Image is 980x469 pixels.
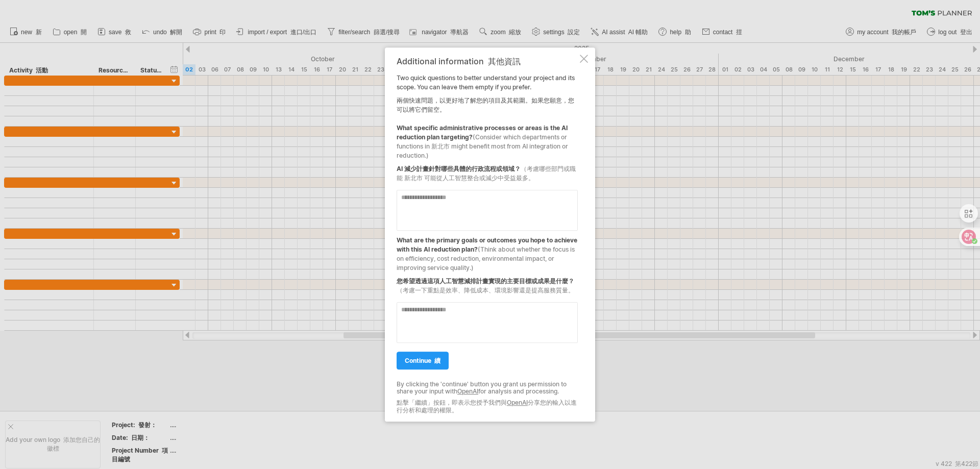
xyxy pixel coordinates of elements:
font: AI 減少計畫針對哪些具體的行政流程或領域？ [397,165,576,182]
font: 兩個快速問題，以更好地了解您的項目及其範圍。如果您願意，您可以將它們留空。 [397,96,574,113]
font: 點擊「繼續」按鈕，即表示您授予我們與 分享您的輸入以進行分析和處理的權限。 [397,399,577,414]
div: Two quick questions to better understand your project and its scope. You can leave them empty if ... [397,57,578,413]
span: （考慮一下重點是效率、降低成本、環境影響還是提高服務質量。 [397,286,574,294]
div: By clicking the 'continue' button you grant us permission to share your input with for analysis a... [397,381,578,418]
span: (Consider which departments or functions in 新北市 might benefit most from AI integration or reducti... [397,133,568,159]
div: What are the primary goals or outcomes you hope to achieve with this AI reduction plan? [397,231,578,299]
a: OpenAI [507,399,528,407]
span: (Think about whether the focus is on efficiency, cost reduction, environmental impact, or improvi... [397,245,575,271]
span: continue [405,357,440,364]
div: What specific administrative processes or areas is the AI reduction plan targeting? [397,118,578,187]
font: 續 [434,357,440,364]
font: 您希望透過這項人工智慧減排計畫實現的主要目標或成果是什麼？ [397,277,574,294]
a: OpenAI [457,387,478,395]
div: Additional information [397,57,578,66]
font: 其他資訊 [488,56,521,66]
a: continue 續 [397,352,449,369]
